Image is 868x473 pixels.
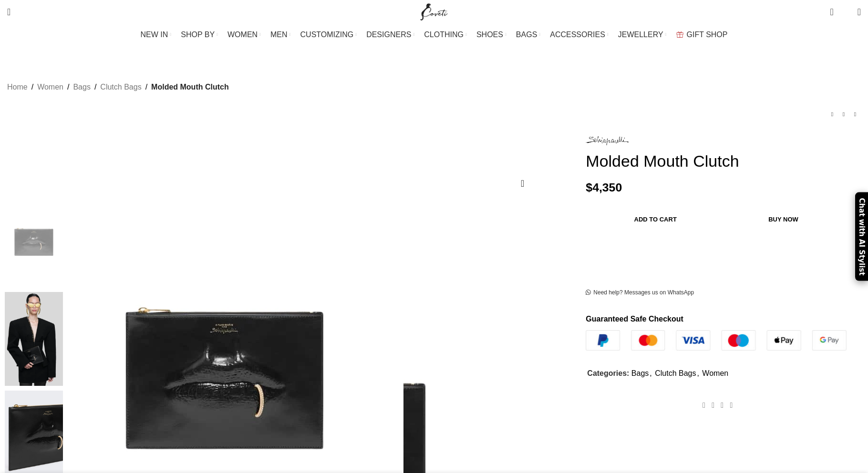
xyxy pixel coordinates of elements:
[831,5,838,12] span: 0
[5,292,63,385] img: Schiaparelli bags
[725,209,842,229] button: Buy now
[586,151,861,171] h1: Molded Mouth Clutch
[631,369,649,377] a: Bags
[702,369,728,377] a: Women
[676,31,683,38] img: GiftBag
[550,30,605,39] span: ACCESSORIES
[516,25,540,44] a: BAGS
[849,109,861,120] a: Next product
[697,367,699,380] span: ,
[586,136,629,145] img: Schiaparelli
[366,25,414,44] a: DESIGNERS
[687,30,728,39] span: GIFT SHOP
[227,30,258,39] span: WOMEN
[586,181,592,194] span: $
[5,194,63,287] img: Molded Mouth Clutch
[709,399,718,413] a: X social link
[618,30,663,39] span: JEWELLERY
[366,30,411,39] span: DESIGNERS
[270,30,288,39] span: MEN
[73,81,90,93] a: Bags
[676,25,728,44] a: GIFT SHOP
[827,109,838,120] a: Previous product
[270,25,290,44] a: MEN
[699,399,708,413] a: Facebook social link
[586,330,847,351] img: guaranteed-safe-checkout-bordered.j
[7,81,28,93] a: Home
[141,30,168,39] span: NEW IN
[424,25,467,44] a: CLOTHING
[151,81,229,93] span: Molded Mouth Clutch
[300,25,357,44] a: CUSTOMIZING
[841,2,850,21] div: My Wishlist
[2,2,15,21] a: Search
[597,237,753,260] iframe: Фрейм кнопок защищенного ускоренного оформления заказа
[843,10,850,17] span: 0
[141,25,172,44] a: NEW IN
[181,25,218,44] a: SHOP BY
[590,209,720,229] button: Add to cart
[587,369,629,377] span: Categories:
[424,30,464,39] span: CLOTHING
[586,315,683,323] strong: Guaranteed Safe Checkout
[37,81,63,93] a: Women
[2,25,866,44] div: Main navigation
[476,25,506,44] a: SHOES
[516,30,537,39] span: BAGS
[618,25,667,44] a: JEWELLERY
[476,30,503,39] span: SHOES
[586,289,694,297] a: Need help? Messages us on WhatsApp
[586,181,622,194] bdi: 4,350
[100,81,141,93] a: Clutch Bags
[418,7,450,15] a: Site logo
[550,25,609,44] a: ACCESSORIES
[718,399,727,413] a: Pinterest social link
[7,81,229,93] nav: Breadcrumb
[227,25,261,44] a: WOMEN
[727,399,736,413] a: WhatsApp social link
[181,30,215,39] span: SHOP BY
[825,2,838,21] a: 0
[300,30,354,39] span: CUSTOMIZING
[655,369,696,377] a: Clutch Bags
[650,367,651,380] span: ,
